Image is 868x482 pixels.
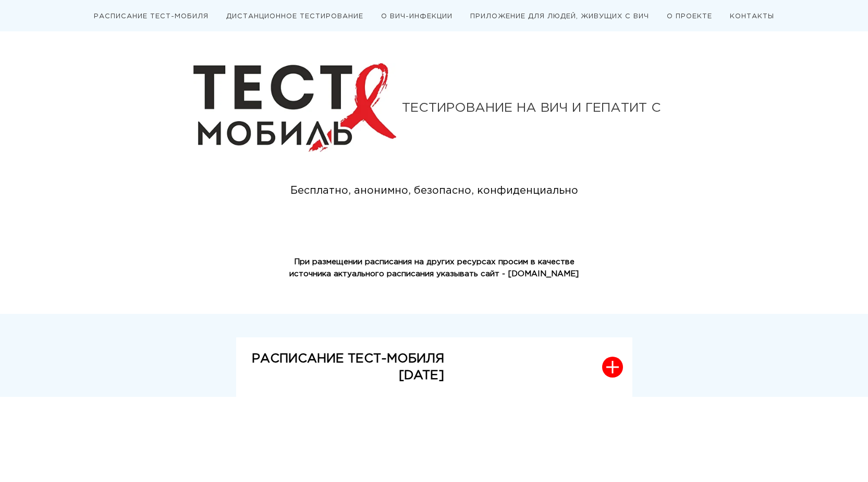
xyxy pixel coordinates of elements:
a: ДИСТАНЦИОННОЕ ТЕСТИРОВАНИЕ [226,14,363,19]
a: КОНТАКТЫ [730,14,774,19]
button: РАСПИСАНИЕ ТЕСТ-МОБИЛЯ[DATE] [236,337,632,397]
a: О ПРОЕКТЕ [667,14,712,19]
strong: При размещении расписания на других ресурсах просим в качестве источника актуального расписания у... [289,258,579,277]
a: РАСПИСАНИЕ ТЕСТ-МОБИЛЯ [94,14,209,19]
div: ТЕСТИРОВАНИЕ НА ВИЧ И ГЕПАТИТ С [402,102,675,114]
a: О ВИЧ-ИНФЕКЦИИ [381,14,453,19]
div: Бесплатно, анонимно, безопасно, конфиденциально [272,183,597,199]
a: ПРИЛОЖЕНИЕ ДЛЯ ЛЮДЕЙ, ЖИВУЩИХ С ВИЧ [470,14,649,19]
p: [DATE] [252,367,444,384]
strong: РАСПИСАНИЕ ТЕСТ-МОБИЛЯ [252,353,444,365]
